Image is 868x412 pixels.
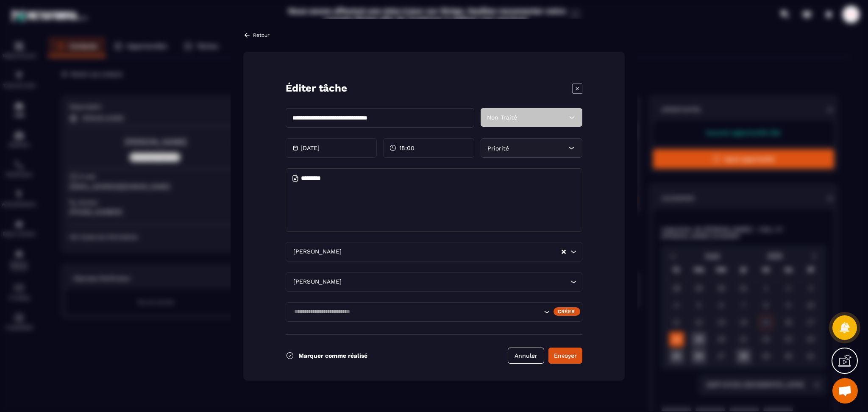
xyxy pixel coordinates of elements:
[508,348,544,364] button: Annuler
[291,307,542,317] input: Search for option
[343,247,561,256] input: Search for option
[343,277,568,287] input: Search for option
[286,81,347,95] p: Éditer tâche
[298,352,367,359] p: Marquer comme réalisé
[286,272,582,292] div: Search for option
[399,144,415,152] span: 18:00
[487,114,517,121] span: Non Traité
[300,145,320,151] p: [DATE]
[554,307,580,316] div: Créer
[487,145,509,152] span: Priorité
[548,348,582,364] button: Envoyer
[286,302,582,322] div: Search for option
[253,32,270,38] p: Retour
[286,242,582,262] div: Search for option
[562,249,566,255] button: Clear Selected
[291,247,343,256] span: [PERSON_NAME]
[291,277,343,287] span: [PERSON_NAME]
[832,378,858,404] a: Ouvrir le chat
